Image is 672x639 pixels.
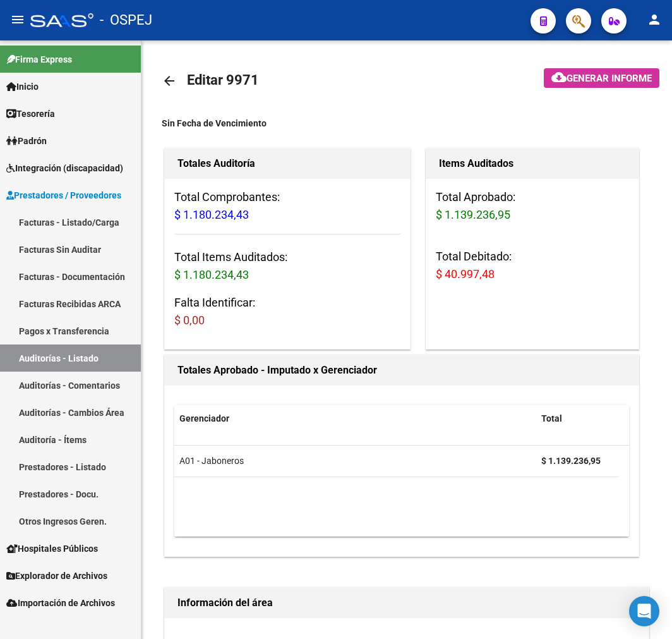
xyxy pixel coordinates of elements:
span: Explorador de Archivos [6,569,107,583]
h1: Items Auditados [439,154,627,174]
span: Prestadores / Proveedores [6,188,121,202]
h1: Totales Auditoría [177,154,397,174]
h3: Total Comprobantes: [174,188,400,224]
span: Integración (discapacidad) [6,161,123,175]
h1: Totales Aprobado - Imputado x Gerenciador [177,360,626,380]
span: Importación de Archivos [6,596,115,610]
span: Inicio [6,80,39,94]
span: $ 1.180.234,43 [174,208,249,221]
span: Tesorería [6,107,55,121]
h3: Falta Identificar: [174,294,400,329]
span: A01 - Jaboneros [179,456,244,466]
mat-icon: arrow_back [162,73,177,88]
mat-icon: menu [10,12,25,27]
span: Hospitales Públicos [6,542,98,556]
h1: Información del área [177,593,636,613]
span: Padrón [6,134,47,148]
span: - OSPEJ [100,6,152,34]
span: Firma Express [6,52,72,66]
span: Gerenciador [179,413,229,423]
mat-icon: person [647,12,662,27]
button: Generar informe [544,68,659,88]
h3: Total Items Auditados: [174,248,400,284]
h3: Total Aprobado: [436,188,630,224]
span: $ 40.997,48 [436,267,495,281]
div: Open Intercom Messenger [629,596,659,626]
h3: Total Debitado: [436,248,630,283]
span: Generar informe [567,73,652,84]
strong: $ 1.139.236,95 [541,456,601,466]
datatable-header-cell: Total [536,405,618,432]
div: Sin Fecha de Vencimiento [162,116,652,130]
mat-icon: cloud_download [551,70,567,85]
span: $ 1.180.234,43 [174,268,249,281]
span: Editar 9971 [187,72,259,88]
span: $ 0,00 [174,313,205,327]
datatable-header-cell: Gerenciador [174,405,536,432]
span: $ 1.139.236,95 [436,208,510,221]
span: Total [541,413,562,423]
